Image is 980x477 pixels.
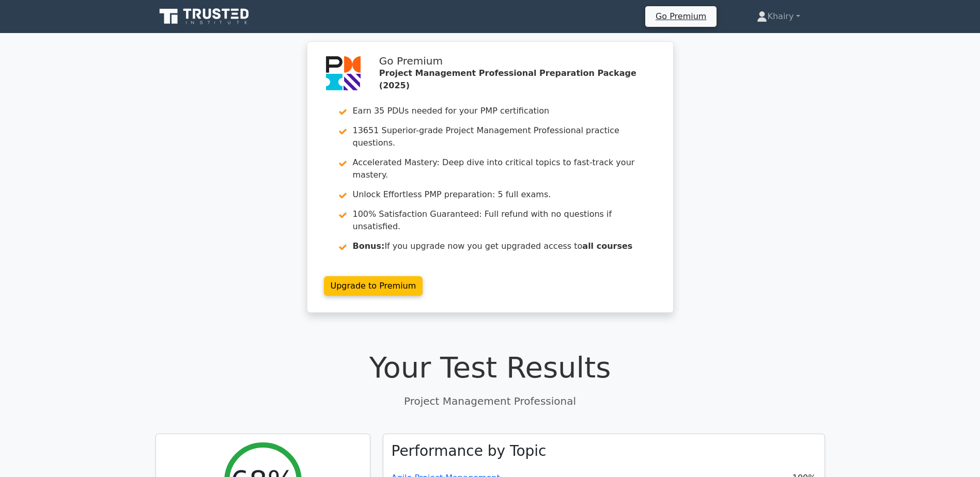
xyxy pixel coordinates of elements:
[324,276,423,296] a: Upgrade to Premium
[732,6,825,27] a: Khairy
[155,393,825,409] p: Project Management Professional
[155,350,825,385] h1: Your Test Results
[392,442,547,460] h3: Performance by Topic
[649,9,712,23] a: Go Premium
